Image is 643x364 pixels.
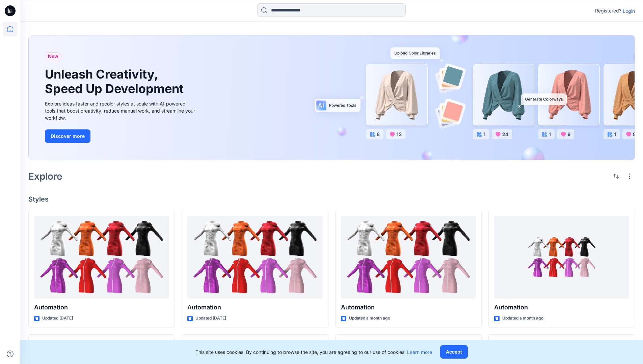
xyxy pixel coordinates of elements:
h4: Styles [28,195,635,203]
button: Discover more [45,129,90,143]
span: New [48,52,58,60]
a: Automation [187,216,322,299]
a: Automation [494,216,629,299]
div: Explore ideas faster and recolor styles at scale with AI-powered tools that boost creativity, red... [45,100,197,121]
p: Automation [34,303,169,312]
p: Automation [494,303,629,312]
p: Updated [DATE] [42,315,73,322]
p: This site uses cookies. By continuing to browse the site, you are agreeing to our use of cookies. [195,348,432,356]
p: Updated [DATE] [195,315,226,322]
p: Login [623,7,635,14]
p: Automation [341,303,476,312]
p: Updated a month ago [502,315,543,322]
p: Updated a month ago [349,315,390,322]
h1: Unleash Creativity, Speed Up Development [45,67,187,96]
a: Learn more [407,349,432,355]
a: Automation [34,216,169,299]
p: Automation [187,303,322,312]
button: Accept [440,345,468,359]
p: Registered? [595,7,621,15]
a: Automation [341,216,476,299]
h2: Explore [28,171,62,182]
a: Discover more [45,129,197,143]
